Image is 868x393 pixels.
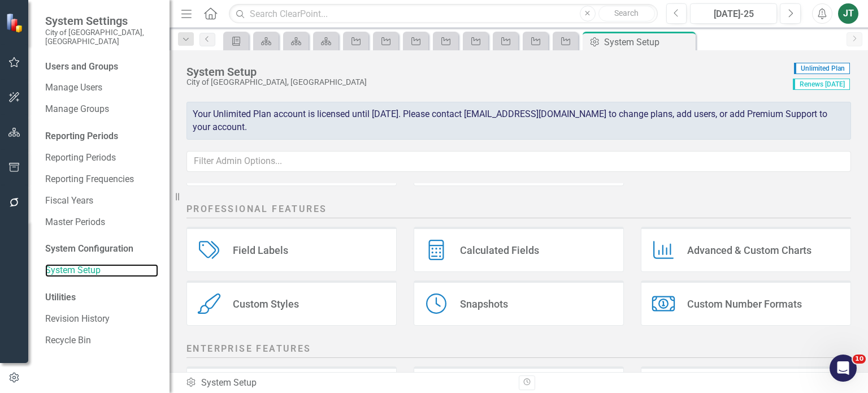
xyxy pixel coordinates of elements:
[794,63,850,74] span: Unlimited Plan
[45,195,158,208] a: Fiscal Years
[229,4,657,24] input: Search ClearPoint...
[838,3,858,24] button: JT
[186,102,851,140] div: Your Unlimited Plan account is licensed until [DATE]. Please contact [EMAIL_ADDRESS][DOMAIN_NAME]...
[853,355,866,364] span: 10
[186,151,851,172] input: Filter Admin Options...
[45,81,158,94] a: Manage Users
[793,79,850,90] span: Renews [DATE]
[45,14,158,28] span: System Settings
[185,377,510,390] div: System Setup
[45,61,158,74] div: Users and Groups
[233,244,288,257] div: Field Labels
[604,35,693,49] div: System Setup
[460,297,508,310] div: Snapshots
[45,264,158,277] a: System Setup
[687,297,802,310] div: Custom Number Formats
[45,152,158,165] a: Reporting Periods
[687,244,811,257] div: Advanced & Custom Charts
[45,291,158,304] div: Utilities
[45,173,158,186] a: Reporting Frequencies
[45,103,158,116] a: Manage Groups
[186,78,787,87] div: City of [GEOGRAPHIC_DATA], [GEOGRAPHIC_DATA]
[45,216,158,229] a: Master Periods
[460,244,539,257] div: Calculated Fields
[45,334,158,347] a: Recycle Bin
[45,243,158,256] div: System Configuration
[598,6,655,21] button: Search
[614,8,639,18] span: Search
[830,355,857,382] iframe: Intercom live chat
[45,28,158,46] small: City of [GEOGRAPHIC_DATA], [GEOGRAPHIC_DATA]
[45,313,158,326] a: Revision History
[6,12,26,33] img: ClearPoint Strategy
[186,343,851,358] h2: Enterprise Features
[690,3,777,24] button: [DATE]-25
[186,66,787,78] div: System Setup
[233,297,299,310] div: Custom Styles
[45,130,158,143] div: Reporting Periods
[186,203,851,218] h2: Professional Features
[694,7,773,21] div: [DATE]-25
